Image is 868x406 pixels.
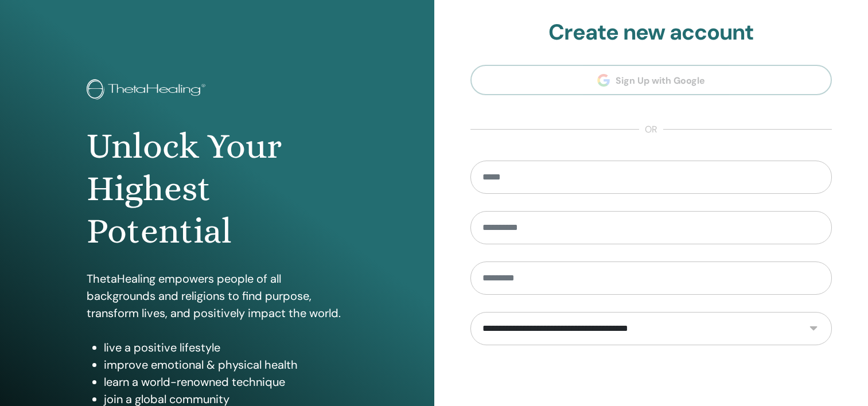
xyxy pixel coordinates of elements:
[104,356,347,373] li: improve emotional & physical health
[639,123,663,136] span: or
[104,339,347,356] li: live a positive lifestyle
[104,373,347,391] li: learn a world-renowned technique
[87,270,347,322] p: ThetaHealing empowers people of all backgrounds and religions to find purpose, transform lives, a...
[470,19,832,46] h2: Create new account
[87,125,347,253] h1: Unlock Your Highest Potential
